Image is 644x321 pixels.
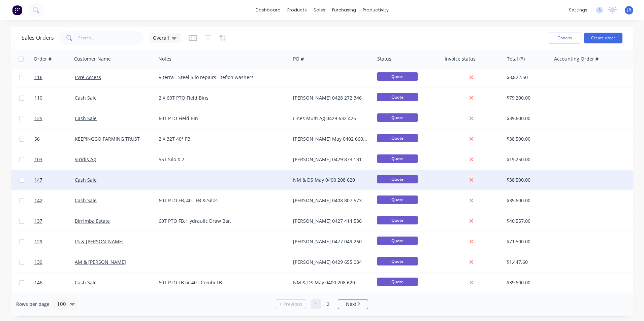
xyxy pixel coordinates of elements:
div: [PERSON_NAME] May 0402 660 620 [293,136,368,142]
a: 56 [34,129,75,149]
span: Overall [153,34,169,41]
a: 110 [34,88,75,108]
a: Cash Sale [75,197,97,204]
span: 125 [34,115,42,122]
div: Order # [34,56,52,62]
span: Quote [377,113,418,122]
ul: Pagination [273,299,371,309]
a: LS & [PERSON_NAME] [75,238,124,245]
a: Cash Sale [75,115,97,121]
div: Invoice status [445,56,476,62]
span: 103 [34,156,42,163]
a: KEEPINGGO FARMING TRUST [75,136,140,142]
a: 129 [34,231,75,252]
div: settings [566,5,591,15]
div: productivity [359,5,392,15]
span: Quote [377,175,418,183]
span: 147 [34,177,42,183]
span: Quote [377,278,418,286]
a: AM & [PERSON_NAME] [75,259,126,265]
div: $38,500.00 [507,136,546,142]
button: Options [548,33,581,43]
span: 116 [34,74,42,81]
a: Eyre Access [75,74,101,80]
div: $1,447.60 [507,259,546,265]
div: Total ($) [507,56,525,62]
span: Quote [377,257,418,265]
div: $38,500.00 [507,177,546,183]
div: 55T Silo X 2 [159,156,281,163]
div: [PERSON_NAME] 0477 049 260 [293,238,368,245]
a: Next page [338,301,368,308]
span: 139 [34,259,42,265]
a: 139 [34,252,75,272]
span: Quote [377,72,418,81]
span: Quote [377,237,418,245]
input: Search... [78,31,144,45]
span: Previous [283,301,302,308]
div: Status [377,56,391,62]
div: purchasing [329,5,359,15]
div: Lines Multi Ag 0429 632 425 [293,115,368,122]
span: Quote [377,216,418,224]
a: Viridis Ag [75,156,96,163]
a: 137 [34,211,75,231]
a: Cash Sale [75,95,97,101]
div: 2 X 32T 40° FB [159,136,281,142]
a: dashboard [252,5,284,15]
div: $79,200.00 [507,95,546,101]
a: 125 [34,108,75,129]
span: Quote [377,195,418,204]
div: $39,600.00 [507,115,546,122]
div: 60T PTO Field Bin [159,115,281,122]
span: Next [346,301,356,308]
div: $40,557.00 [507,218,546,224]
span: JR [627,7,631,13]
div: $71,500.00 [507,238,546,245]
div: [PERSON_NAME] 0428 272 346 [293,95,368,101]
div: PO # [293,56,304,62]
div: [PERSON_NAME] 0427 414 586 [293,218,368,224]
span: 142 [34,197,42,204]
div: products [284,5,310,15]
div: Customer Name [74,56,111,62]
a: 142 [34,190,75,211]
a: Page 1 is your current page [311,299,321,309]
span: Quote [377,134,418,142]
div: [PERSON_NAME] 0408 807 573 [293,197,368,204]
img: Factory [12,5,22,15]
div: 2 X 60T PTO Field Bins [159,95,281,101]
button: Create order [584,33,622,43]
span: Quote [377,93,418,101]
a: 103 [34,149,75,170]
div: Accounting Order # [554,56,599,62]
span: Rows per page [16,301,50,308]
a: 116 [34,67,75,87]
h1: Sales Orders [22,35,54,41]
div: 60T PTO FB, Hydraulic Draw Bar. [159,218,281,224]
div: sales [310,5,329,15]
span: 110 [34,95,42,101]
span: Quote [377,154,418,163]
a: Previous page [276,301,306,308]
a: Cash Sale [75,279,97,286]
a: Cash Sale [75,177,97,183]
a: 147 [34,170,75,190]
div: Viterra - Steel Silo repairs - teflon washers [159,74,281,81]
div: $3,822.50 [507,74,546,81]
span: 137 [34,218,42,224]
div: [PERSON_NAME] 0429 655 084 [293,259,368,265]
div: $39,600.00 [507,279,546,286]
a: 146 [34,273,75,293]
div: 60T PTO FB or 40T Combi FB [159,279,281,286]
span: 146 [34,279,42,286]
div: $19,250.00 [507,156,546,163]
span: 129 [34,238,42,245]
div: [PERSON_NAME] 0429 873 131 [293,156,368,163]
div: $39,600.00 [507,197,546,204]
div: NM & DS May 0400 208 620 [293,279,368,286]
a: Page 2 [323,299,333,309]
a: Birrimba Estate [75,218,110,224]
span: 56 [34,136,40,142]
div: Notes [158,56,171,62]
